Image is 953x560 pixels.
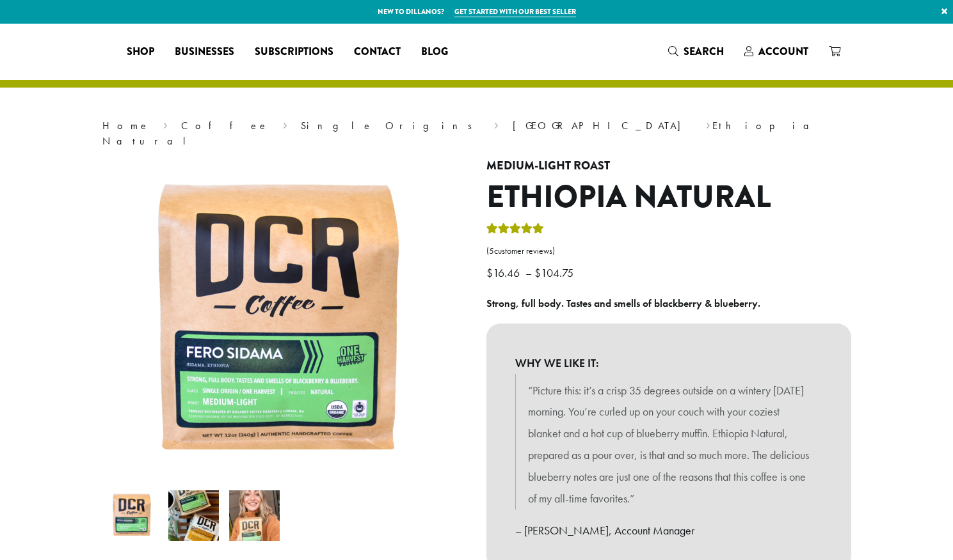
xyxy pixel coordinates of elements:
a: Search [658,41,734,62]
img: Ethiopia Natural - Image 2 [168,490,219,541]
span: › [494,114,499,134]
span: Account [758,44,808,59]
div: Rated 5.00 out of 5 [486,221,544,240]
a: (5customer reviews) [486,245,851,258]
bdi: 16.46 [486,265,523,280]
a: Single Origins [301,119,481,132]
b: Strong, full body. Tastes and smells of blackberry & blueberry. [486,297,760,310]
a: Coffee [181,119,269,132]
h1: Ethiopia Natural [486,179,851,216]
a: Home [102,119,150,132]
img: Fero Sidama by Dillanos Coffee Roasters [108,490,158,541]
span: Blog [421,44,448,60]
a: [GEOGRAPHIC_DATA] [513,119,693,132]
span: Search [684,44,724,59]
p: – [PERSON_NAME], Account Manager [515,520,822,541]
span: 5 [489,245,494,256]
a: Get started with our best seller [454,6,576,17]
span: › [163,114,168,134]
span: › [706,114,710,134]
span: › [283,114,287,134]
span: $ [486,265,493,280]
img: Ethiopia Natural - Image 3 [229,490,280,541]
bdi: 104.75 [534,265,577,280]
span: Shop [127,44,154,60]
nav: Breadcrumb [102,118,851,149]
span: $ [534,265,541,280]
span: Contact [354,44,401,60]
span: – [525,265,532,280]
p: “Picture this: it’s a crisp 35 degrees outside on a wintery [DATE] morning. You’re curled up on y... [528,380,810,509]
h4: Medium-Light Roast [486,159,851,173]
span: Subscriptions [255,44,333,60]
span: Businesses [175,44,234,60]
b: WHY WE LIKE IT: [515,352,822,374]
a: Shop [116,42,164,62]
img: Fero Sidama by Dillanos Coffee Roasters [125,159,445,486]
